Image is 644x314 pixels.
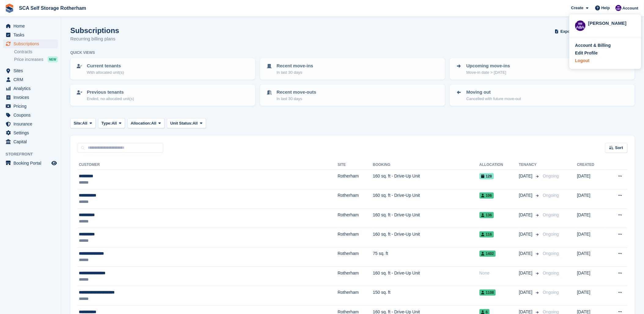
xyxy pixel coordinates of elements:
[615,145,623,151] span: Sort
[466,89,521,96] p: Moving out
[13,159,50,167] span: Booking Portal
[6,151,61,157] span: Storefront
[543,290,559,295] span: Ongoing
[14,56,58,63] a: Price increases NEW
[87,89,134,96] p: Previous tenants
[543,251,559,256] span: Ongoing
[48,56,58,62] div: NEW
[277,89,316,96] p: Recent move-outs
[480,160,519,170] th: Allocation
[78,160,338,170] th: Customer
[373,286,479,305] td: 150 sq. ft
[338,170,373,189] td: Rotherham
[577,228,606,247] td: [DATE]
[3,39,58,48] a: menu
[575,50,598,56] div: Edit Profile
[543,212,559,217] span: Ongoing
[466,69,510,76] p: Move-in date > [DATE]
[480,231,494,237] span: 116
[193,120,198,126] span: All
[112,120,117,126] span: All
[3,159,58,167] a: menu
[277,62,313,69] p: Recent move-ins
[70,26,119,35] h1: Subscriptions
[13,120,50,128] span: Insurance
[71,85,255,105] a: Previous tenants Ended, no allocated unit(s)
[575,50,635,56] a: Edit Profile
[543,193,559,198] span: Ongoing
[338,189,373,208] td: Rotherham
[3,84,58,93] a: menu
[519,212,534,218] span: [DATE]
[571,5,583,11] span: Create
[3,120,58,128] a: menu
[71,59,255,79] a: Current tenants With allocated unit(s)
[3,75,58,84] a: menu
[577,286,606,305] td: [DATE]
[338,208,373,228] td: Rotherham
[373,228,479,247] td: 160 sq. ft - Drive-Up Unit
[480,173,494,179] span: 128
[101,120,112,126] span: Type:
[543,174,559,178] span: Ongoing
[87,96,134,102] p: Ended, no allocated unit(s)
[575,42,611,49] div: Account & Billing
[14,57,43,62] span: Price increases
[338,228,373,247] td: Rotherham
[3,102,58,110] a: menu
[13,129,50,137] span: Settings
[5,4,14,13] img: stora-icon-8386f47178a22dfd0bd8f6a31ec36ba5ce8667c1dd55bd0f319d3a0aa187defe.svg
[261,85,444,105] a: Recent move-outs In last 30 days
[373,247,479,267] td: 75 sq. ft
[14,49,58,55] a: Contracts
[338,286,373,305] td: Rotherham
[466,62,510,69] p: Upcoming move-ins
[13,111,50,119] span: Coupons
[17,3,89,13] a: SCA Self Storage Rotherham
[577,160,606,170] th: Created
[82,120,87,126] span: All
[74,120,82,126] span: Site:
[480,212,494,218] span: 136
[13,93,50,102] span: Invoices
[3,137,58,146] a: menu
[543,271,559,275] span: Ongoing
[13,22,50,30] span: Home
[338,247,373,267] td: Rotherham
[575,21,586,31] img: Kelly Neesham
[616,5,622,11] img: Kelly Neesham
[480,193,494,199] span: 106
[13,75,50,84] span: CRM
[519,160,540,170] th: Tenancy
[577,208,606,228] td: [DATE]
[561,28,573,35] span: Export
[87,62,124,69] p: Current tenants
[70,36,119,43] p: Recurring billing plans
[151,120,156,126] span: All
[338,267,373,286] td: Rotherham
[13,31,50,39] span: Tasks
[519,270,534,276] span: [DATE]
[575,58,590,64] div: Logout
[70,50,95,55] h6: Quick views
[519,289,534,296] span: [DATE]
[373,160,479,170] th: Booking
[13,84,50,93] span: Analytics
[543,232,559,237] span: Ongoing
[13,102,50,110] span: Pricing
[519,173,534,179] span: [DATE]
[588,20,635,25] div: [PERSON_NAME]
[623,5,638,11] span: Account
[480,270,519,276] div: None
[98,118,125,128] button: Type: All
[131,120,151,126] span: Allocation:
[451,59,634,79] a: Upcoming move-ins Move-in date > [DATE]
[554,26,580,36] button: Export
[3,111,58,119] a: menu
[167,118,206,128] button: Unit Status: All
[577,247,606,267] td: [DATE]
[170,120,193,126] span: Unit Status:
[519,231,534,237] span: [DATE]
[602,5,610,11] span: Help
[519,250,534,257] span: [DATE]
